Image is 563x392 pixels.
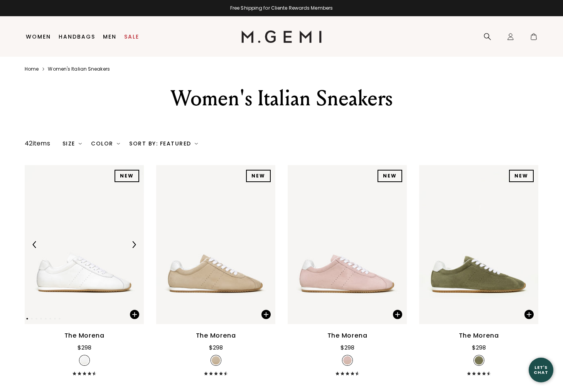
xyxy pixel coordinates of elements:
a: The Morena$298 [419,165,538,375]
img: v_7385129910331_SWATCH_50x.jpg [80,356,89,365]
div: Women's Italian Sneakers [148,84,415,112]
img: The Morena [25,165,144,324]
div: The Morena [64,331,105,340]
a: Previous ArrowNext ArrowThe Morena$298 [25,165,144,375]
img: chevron-down.svg [195,142,198,145]
a: Home [25,66,39,72]
a: Handbags [59,34,95,40]
img: chevron-down.svg [117,142,120,145]
img: The Morena [288,165,407,324]
div: $298 [209,343,223,352]
div: 42 items [25,139,50,148]
div: Color [91,140,120,147]
div: $298 [472,343,486,352]
img: Next Arrow [130,241,137,248]
div: NEW [509,170,534,182]
div: $298 [340,343,354,352]
img: The Morena [156,165,275,324]
img: The Morena [419,165,538,324]
div: NEW [378,170,402,182]
a: The Morena$298 [156,165,275,375]
img: chevron-down.svg [79,142,82,145]
div: The Morena [327,331,367,340]
div: The Morena [196,331,236,340]
div: $298 [78,343,91,352]
a: Men [103,34,116,40]
img: v_7385129943099_SWATCH_50x.jpg [212,356,220,365]
div: Sort By: Featured [129,140,198,147]
a: Women [26,34,51,40]
img: v_7385130008635_SWATCH_50x.jpg [343,356,352,365]
div: Let's Chat [529,365,553,375]
a: The Morena$298 [288,165,407,375]
a: Women's italian sneakers [48,66,110,72]
img: M.Gemi [241,30,322,43]
div: NEW [115,170,139,182]
div: The Morena [459,331,499,340]
a: Sale [124,34,139,40]
div: NEW [246,170,271,182]
img: Previous Arrow [31,241,38,248]
img: v_7385130074171_SWATCH_50x.jpg [475,356,483,365]
div: Size [62,140,82,147]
